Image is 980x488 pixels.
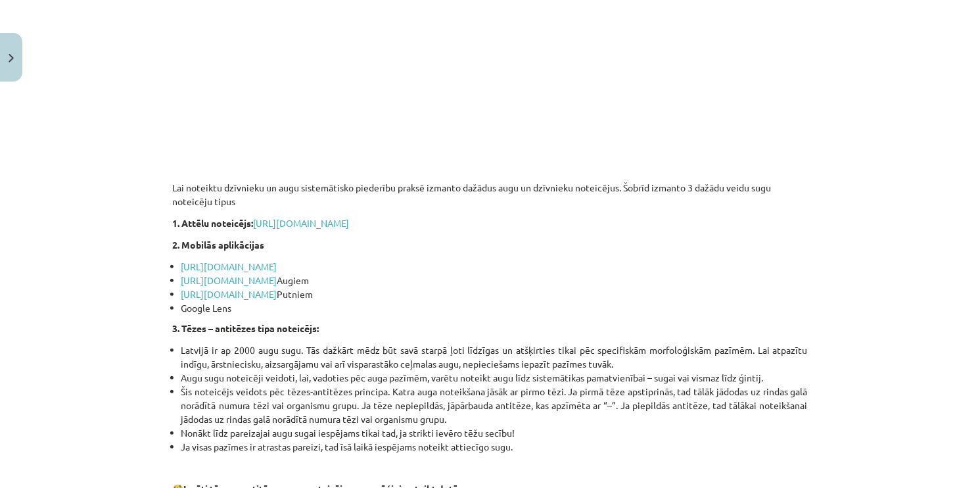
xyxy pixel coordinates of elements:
[181,440,808,454] li: Ja visas pazīmes ir atrastas pareizi, tad īsā laikā iespējams noteikt attiecīgo sugu.
[173,167,808,208] p: Lai noteiktu dzīvnieku un augu sistemātisko piederību praksē izmanto dažādus augu un dzīvnieku no...
[181,426,808,440] li: Nonākt līdz pareizajai augu sugai iespējams tikai tad, ja strikti ievēro tēžu secību!
[181,260,277,272] a: [URL][DOMAIN_NAME]
[254,217,350,229] a: [URL][DOMAIN_NAME]
[173,322,319,334] strong: 3. Tēzes – antitēzes tipa noteicējs:
[181,288,277,300] a: [URL][DOMAIN_NAME]
[181,371,808,385] li: Augu sugu noteicēji veidoti, lai, vadoties pēc auga pazīmēm, varētu noteikt augu līdz sistemātika...
[181,287,808,301] li: Putniem
[181,274,808,287] li: Augiem
[181,301,808,315] li: Google Lens
[181,385,808,426] li: Šis noteicējs veidots pēc tēzes-antitēzes principa. Katra auga noteikšana jāsāk ar pirmo tēzi. Ja...
[9,54,14,62] img: icon-close-lesson-0947bae3869378f0d4975bcd49f059093ad1ed9edebbc8119c70593378902aed.svg
[181,343,808,371] li: Latvijā ir ap 2000 augu sugu. Tās dažkārt mēdz būt savā starpā ļoti līdzīgas un atšķirties tikai ...
[181,274,277,286] a: [URL][DOMAIN_NAME]
[173,239,265,251] strong: 2. Mobilās aplikācijas
[173,217,254,229] strong: 1. Attēlu noteicējs:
